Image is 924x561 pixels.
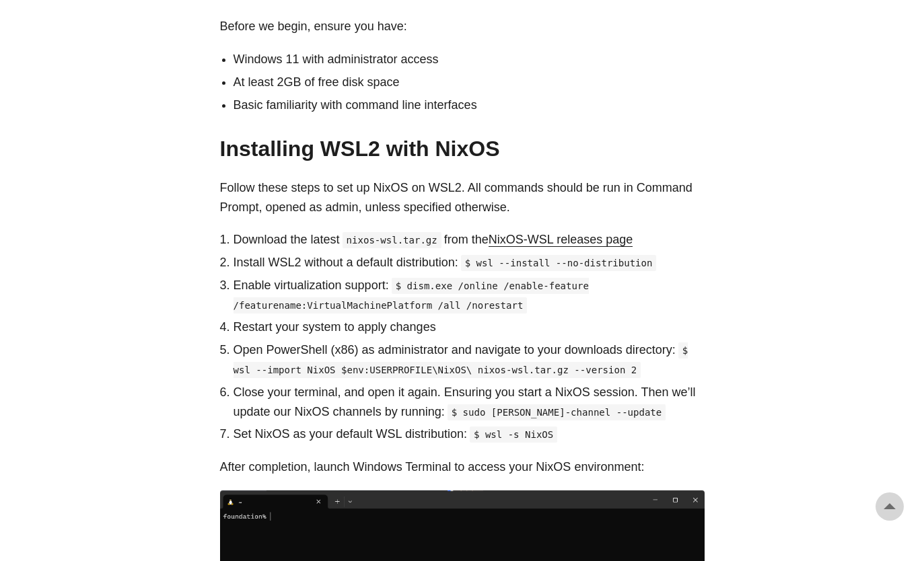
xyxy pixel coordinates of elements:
[220,178,705,217] p: Follow these steps to set up NixOS on WSL2. All commands should be run in Command Prompt, opened ...
[234,73,705,92] li: At least 2GB of free disk space
[234,230,705,250] p: Download the latest from the
[234,253,705,272] p: Install WSL2 without a default distribution:
[234,383,705,422] p: Close your terminal, and open it again. Ensuring you start a NixOS session. Then we’ll update our...
[234,96,705,115] li: Basic familiarity with command line interfaces
[343,232,441,248] code: nixos-wsl.tar.gz
[489,233,633,246] a: NixOS-WSL releases page
[234,278,589,313] code: $ dism.exe /online /enable-feature /featurename:VirtualMachinePlatform /all /norestart
[470,426,557,443] code: $ wsl -s NixOS
[234,424,705,444] p: Set NixOS as your default WSL distribution:
[220,457,705,477] p: After completion, launch Windows Terminal to access your NixOS environment:
[234,50,705,69] li: Windows 11 with administrator access
[876,492,904,521] a: go to top
[220,17,705,36] p: Before we begin, ensure you have:
[461,255,657,271] code: $ wsl --install --no-distribution
[234,276,705,315] p: Enable virtualization support:
[234,340,705,379] p: Open PowerShell (x86) as administrator and navigate to your downloads directory:
[220,136,705,161] h2: Installing WSL2 with NixOS
[448,404,666,420] code: $ sudo [PERSON_NAME]-channel --update
[234,317,705,337] p: Restart your system to apply changes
